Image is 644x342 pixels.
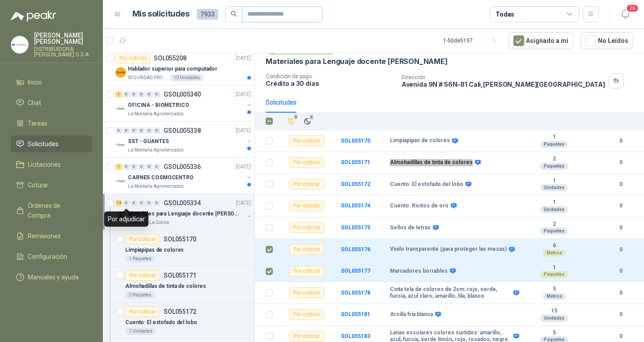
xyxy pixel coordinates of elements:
[125,282,206,291] p: Almohadillas de tinta de colores
[153,164,160,170] div: 0
[11,228,92,245] a: Remisiones
[341,311,370,317] b: SOL055181
[11,74,92,91] a: Inicio
[540,184,568,191] div: Unidades
[236,127,251,135] p: [DATE]
[11,135,92,152] a: Solicitudes
[236,163,251,171] p: [DATE]
[341,268,370,274] a: SOL055177
[28,252,67,262] span: Configuración
[28,180,48,190] span: Cotizar
[11,269,92,286] a: Manuales y ayuda
[608,224,633,232] b: 0
[11,156,92,173] a: Licitaciones
[123,127,130,134] div: 0
[115,89,253,118] a: 1 0 0 0 0 0 GSOL005340[DATE] Company LogoOFICINA - BIOMETRICOLa Montaña Agromercados
[153,127,160,134] div: 0
[540,163,568,170] div: Paquetes
[146,127,153,134] div: 0
[123,91,130,97] div: 0
[11,94,92,111] a: Chat
[608,310,633,319] b: 0
[128,147,184,154] p: La Montaña Agromercados
[125,234,160,245] div: Por cotizar
[104,211,148,227] div: Por adjudicar
[11,248,92,265] a: Configuración
[28,98,41,108] span: Chat
[131,164,137,170] div: 0
[128,210,239,218] p: Materiales para Lenguaje docente [PERSON_NAME]
[266,57,448,66] p: Materiales para Lenguaje docente [PERSON_NAME]
[608,158,633,167] b: 0
[543,249,566,257] div: Metros
[266,80,394,87] p: Crédito a 30 días
[289,266,324,277] div: Por cotizar
[443,34,501,48] div: 1 - 50 de 5197
[123,164,130,170] div: 0
[164,164,201,170] p: GSOL005336
[11,197,92,224] a: Órdenes de Compra
[608,202,633,210] b: 0
[28,201,84,220] span: Órdenes de Compra
[125,328,156,335] div: 1 Unidades
[154,55,186,61] p: SOL055208
[390,203,449,210] b: Cuento: Ricitos de oro
[289,157,324,168] div: Por cotizar
[341,203,370,209] a: SOL055174
[131,91,137,97] div: 0
[28,231,61,241] span: Remisiones
[390,159,473,166] b: Almohadillas de tinta de colores
[402,74,605,80] p: Dirección
[164,236,196,242] p: SOL055170
[11,11,56,21] img: Logo peakr
[341,333,370,339] a: SOL055183
[341,159,370,165] a: SOL055171
[132,8,190,21] h1: Mis solicitudes
[608,332,633,341] b: 0
[508,32,573,49] button: Asignado a mi
[390,311,433,318] b: Arcilla fría blanca
[125,306,160,317] div: Por cotizar
[128,65,217,73] p: Hablador superior para computador
[103,49,254,85] a: Por cotizarSOL055208[DATE] Company LogoHablador superior para computadorSEGURIDAD PROVISER LTDA10...
[341,224,370,231] a: SOL055175
[128,183,184,190] p: La Montaña Agromercados
[289,331,324,342] div: Por cotizar
[540,271,568,278] div: Paquetes
[341,246,370,253] b: SOL055176
[146,164,153,170] div: 0
[170,74,203,81] div: 10 Unidades
[28,77,42,87] span: Inicio
[125,255,155,262] div: 1 Paquetes
[540,228,568,235] div: Paquetes
[115,53,150,63] div: Por cotizar
[540,206,568,213] div: Unidades
[125,246,184,254] p: Limpiapipas de colores
[289,201,324,211] div: Por cotizar
[138,127,145,134] div: 0
[390,137,450,144] b: Limpiapipas de colores
[523,221,585,228] b: 2
[128,173,194,182] p: CARNES COSMOCENTRO
[103,230,254,266] a: Por cotizarSOL055170Limpiapipas de colores1 Paquetes
[115,198,253,226] a: 14 0 0 0 0 0 GSOL005334[DATE] Company LogoMateriales para Lenguaje docente [PERSON_NAME]Gimnasio ...
[341,181,370,187] a: SOL055172
[28,139,59,149] span: Solicitudes
[128,137,169,146] p: SST - GUANTES
[626,4,639,13] span: 20
[103,303,254,339] a: Por cotizarSOL055172Cuento: El estofado del lobo1 Unidades
[231,11,237,17] span: search
[301,115,314,127] button: Ignorar
[390,246,507,253] b: Vinilo transparente (para proteger las mesas)
[390,268,448,275] b: Marcadores borrables
[523,308,585,315] b: 15
[523,177,585,185] b: 1
[115,161,253,190] a: 1 0 0 0 0 0 GSOL005336[DATE] Company LogoCARNES COSMOCENTROLa Montaña Agromercados
[341,290,370,296] a: SOL055178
